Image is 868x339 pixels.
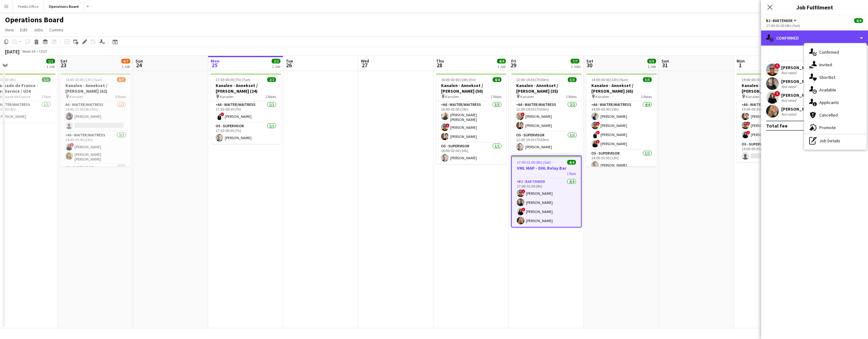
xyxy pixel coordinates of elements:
app-card-role: B2 - BARTENDER4/417:00-01:00 (8h)![PERSON_NAME][PERSON_NAME]![PERSON_NAME][PERSON_NAME] [512,178,581,227]
span: ! [70,143,74,147]
span: ! [220,112,224,116]
span: 28 [435,62,444,69]
span: Jobs [34,27,43,33]
span: ! [596,122,600,125]
app-job-card: 17:00-01:00 (8h) (Sat)4/4VML MAP - DHL Relay Bar1 RoleB2 - BARTENDER4/417:00-01:00 (8h)![PERSON_N... [511,156,582,227]
app-card-role: O5 - SUPERVISOR0/119:00-00:30 (5h30m) [737,141,807,162]
div: [DATE] [5,48,19,55]
span: 16:00-02:00 (10h) (Fri) [441,77,476,82]
span: 29 [510,62,516,69]
span: 2 Roles [566,94,577,99]
div: Shortlist [804,71,866,84]
span: Wed [361,58,369,64]
div: [PERSON_NAME] [781,92,815,98]
span: 4/4 [567,160,576,165]
button: Operations Board [44,0,84,13]
app-card-role: O5 - SUPERVISOR1/117:30-00:30 (7h)[PERSON_NAME] [211,123,281,144]
app-card-role: A6 - WAITER/WAITRESS3/316:00-02:00 (10h)[PERSON_NAME] [PERSON_NAME] [PERSON_NAME]![PERSON_NAME][P... [436,101,506,143]
div: [PERSON_NAME] [781,106,815,112]
span: 2 Roles [491,94,501,99]
h3: VML MAP - DHL Relay Bar [512,165,581,171]
span: Tue [286,58,293,64]
span: Comms [49,27,64,33]
span: 5/5 [643,77,652,82]
app-job-card: 19:00-00:30 (5h30m) (Tue)3/4Kanalen - Annekset / [PERSON_NAME] (55) Kanalen2 RolesA6 - WAITER/WAI... [737,74,807,162]
span: Sat [586,58,593,64]
h3: Kanalen - Annekset / [PERSON_NAME] (24) [211,83,281,94]
span: 14:00-03:00 (13h) (Sun) [591,77,628,82]
span: Edit [20,27,27,33]
span: 4/4 [493,77,501,82]
span: 1 Role [567,171,576,176]
span: 26 [285,62,293,69]
span: 7/7 [571,59,579,63]
app-card-role: A6 - WAITER/WAITRESS2/212:00-19:30 (7h30m)![PERSON_NAME][PERSON_NAME] [511,101,582,132]
span: Sun [661,58,669,64]
a: Comms [47,26,66,34]
span: ! [746,131,750,134]
div: Job Details [804,134,866,147]
div: Not rated [781,98,798,103]
app-job-card: 14:00-03:00 (13h) (Sun)5/5Kanalen - Annekset / [PERSON_NAME] (65) Kanalen2 RolesA6 - WAITER/WAITR... [586,74,657,167]
div: Total fee [766,123,788,129]
span: Sat [60,58,67,64]
span: Kanalen [445,94,459,99]
div: 12:00-19:30 (7h30m)3/3Kanalen - Annekset / [PERSON_NAME] (35) Kanalen2 RolesA6 - WAITER/WAITRESS2... [511,74,582,153]
span: 2 Roles [265,94,276,99]
span: ! [446,123,450,127]
span: ! [596,131,600,134]
span: 17:00-01:00 (8h) (Sat) [517,160,551,165]
div: Promote [804,121,866,134]
span: 12:00-19:30 (7h30m) [516,77,549,82]
app-card-role: O5 - SUPERVISOR1/116:00-02:00 (10h)[PERSON_NAME] [436,143,506,164]
app-card-role: A6 - WAITER/WAITRESS4/414:00-03:00 (13h)[PERSON_NAME]![PERSON_NAME]![PERSON_NAME]![PERSON_NAME] [586,101,657,150]
app-job-card: 17:30-00:30 (7h) (Tue)2/2Kanalen - Annekset / [PERSON_NAME] (24) Kanalen2 RolesA6 - WAITER/WAITRE... [211,74,281,144]
span: Kanalen [520,94,534,99]
div: Applicants [804,96,866,109]
div: 17:00-01:00 (8h) (Sat) [766,23,863,28]
div: 1 Job [122,64,130,69]
div: 1 Job [47,64,55,69]
span: 1/1 [42,77,51,82]
app-card-role: O5 - SUPERVISOR1/112:00-19:30 (7h30m)[PERSON_NAME] [511,132,582,153]
app-card-role: A6 - WAITER/WAITRESS1/214:45-21:00 (6h15m)[PERSON_NAME] [60,101,131,132]
a: Jobs [31,26,46,34]
span: 1 Role [41,94,51,99]
span: 31 [661,62,669,69]
span: Fri [511,58,516,64]
span: 6/7 [117,77,126,82]
div: 2 Jobs [571,64,581,69]
h3: Kanalen - Annekset / [PERSON_NAME] (35) [511,83,582,94]
h3: Job Fulfilment [761,3,868,11]
h3: Kanalen - Annekset / [PERSON_NAME] (50) [436,83,506,94]
app-card-role: O5 - SUPERVISOR1/114:00-03:00 (13h)[PERSON_NAME] [586,150,657,171]
span: 5 Roles [115,94,126,99]
span: 1 [736,62,745,69]
span: ! [522,189,525,193]
app-card-role: A6 - WAITER/WAITRESS3/319:00-00:30 (5h30m)[PERSON_NAME]![PERSON_NAME]![PERSON_NAME] [737,101,807,141]
span: 2/2 [267,77,276,82]
button: B2 - BARTENDER [766,18,798,23]
div: [PERSON_NAME] [781,79,815,84]
div: [PERSON_NAME] [781,65,815,70]
div: 1 Job [272,64,280,69]
span: Mon [737,58,745,64]
span: ! [522,208,525,211]
h1: Operations Board [5,15,64,25]
span: Week 34 [21,49,36,54]
app-job-card: 14:45-03:45 (13h) (Sun)6/7Kanalen - Annekset / [PERSON_NAME] (62) Kanalen5 RolesA6 - WAITER/WAITR... [60,74,131,167]
div: 1 Job [648,64,656,69]
span: Kanalen [595,94,609,99]
h3: Kanalen - Annekset / [PERSON_NAME] (55) [737,83,807,94]
span: Thu [436,58,444,64]
span: 3/3 [568,77,577,82]
div: Not rated [781,84,798,89]
div: CEST [39,49,47,54]
app-card-role: A6 - WAITER/WAITRESS2/214:45-03:45 (13h)![PERSON_NAME][PERSON_NAME] [PERSON_NAME] [60,132,131,164]
h3: Kanalen - Annekset / [PERSON_NAME] (62) [60,83,131,94]
span: Mon [211,58,219,64]
span: 4/4 [497,59,506,63]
